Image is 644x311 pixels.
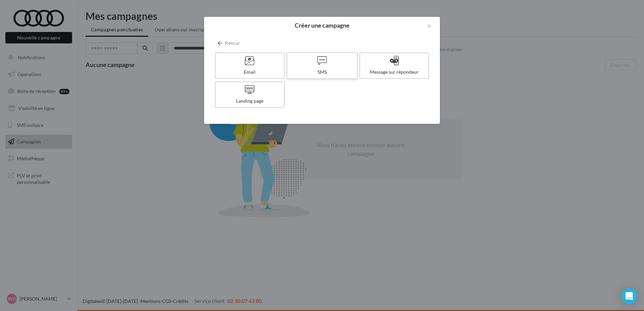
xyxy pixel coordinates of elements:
div: Landing page [218,98,281,104]
h2: Créer une campagne [215,22,429,28]
div: Message sur répondeur [363,69,426,75]
div: Open Intercom Messenger [621,288,637,304]
button: Retour [215,39,243,47]
div: SMS [290,69,354,75]
div: Email [218,69,281,75]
